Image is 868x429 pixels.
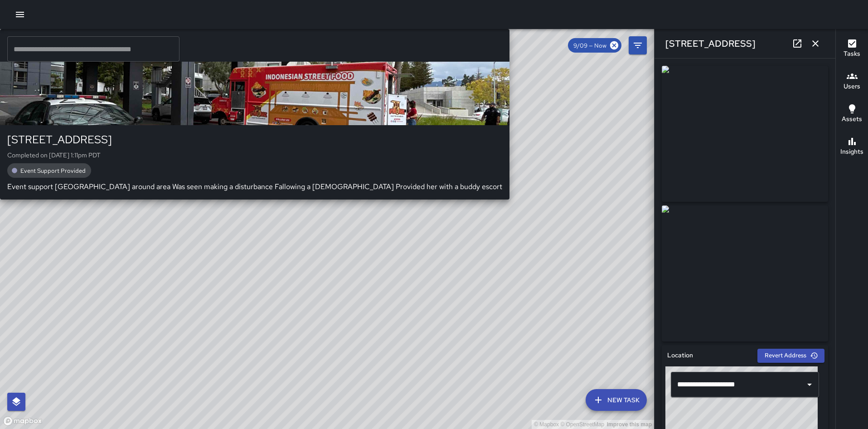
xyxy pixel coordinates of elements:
h6: Insights [840,147,863,157]
div: [STREET_ADDRESS] [7,132,502,147]
button: Filters [629,36,647,54]
button: Open [803,378,816,391]
button: New Task [586,389,647,411]
button: Users [836,65,868,98]
div: 9/09 — Now [568,38,621,53]
span: Event Support Provided [15,167,91,175]
button: Insights [836,131,868,163]
h6: Location [667,351,693,361]
h6: Tasks [844,49,860,59]
span: Sierra 2 [33,41,502,50]
button: Revert Address [757,349,824,363]
img: request_images%2F99c96ac0-8db0-11f0-82e6-fdadfb19e547 [662,205,828,341]
p: Completed on [DATE] 1:11pm PDT [7,151,502,160]
p: Event support [GEOGRAPHIC_DATA] around area Was seen making a disturbance Fallowing a [DEMOGRAPHI... [7,181,502,192]
button: Tasks [836,33,868,65]
h6: Users [844,82,860,92]
h6: Assets [842,114,862,124]
h6: [STREET_ADDRESS] [665,36,756,51]
img: request_images%2F98b86ff0-8db0-11f0-82e6-fdadfb19e547 [662,66,828,202]
button: Assets [836,98,868,131]
span: 9/09 — Now [568,42,612,49]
